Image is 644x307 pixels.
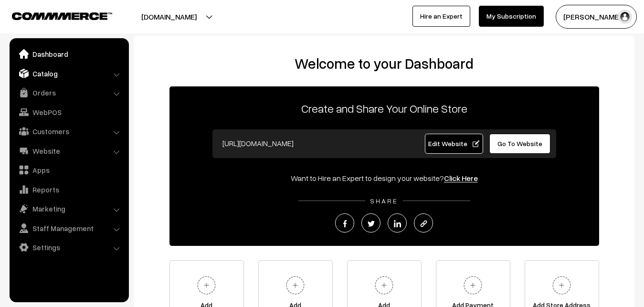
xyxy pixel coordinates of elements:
a: Customers [12,123,126,140]
img: plus.svg [193,272,220,298]
span: Go To Website [497,139,542,148]
h2: Welcome to your Dashboard [143,55,625,72]
a: Edit Website [425,134,483,154]
a: My Subscription [479,6,544,27]
a: Orders [12,84,126,101]
img: plus.svg [371,272,397,298]
span: Edit Website [428,139,479,148]
img: plus.svg [549,272,575,298]
a: Click Here [444,173,478,183]
a: Website [12,142,126,159]
a: Reports [12,181,126,198]
a: Marketing [12,200,126,217]
span: SHARE [365,197,403,205]
a: WebPOS [12,104,126,121]
button: [DOMAIN_NAME] [108,5,230,29]
button: [PERSON_NAME] [556,5,637,29]
a: Settings [12,239,126,256]
img: plus.svg [282,272,308,298]
img: COMMMERCE [12,12,112,20]
a: Staff Management [12,220,126,237]
a: Catalog [12,65,126,82]
div: Want to Hire an Expert to design your website? [169,172,599,184]
p: Create and Share Your Online Store [169,100,599,117]
a: Hire an Expert [412,6,470,27]
img: user [618,10,632,24]
a: Go To Website [489,134,551,154]
a: Apps [12,161,126,179]
a: COMMMERCE [12,10,95,21]
a: Dashboard [12,45,126,63]
img: plus.svg [460,272,486,298]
